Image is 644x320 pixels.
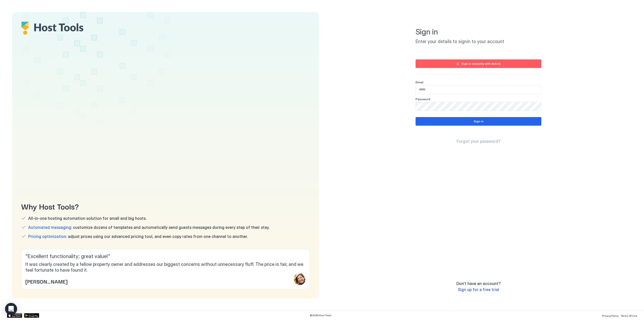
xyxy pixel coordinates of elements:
div: profile [294,273,306,285]
div: Sign in [474,119,484,124]
input: Input Field [416,85,541,94]
span: Why Host Tools? [21,200,310,212]
span: Sign up for a free trial [458,287,499,292]
a: App Store [7,313,22,318]
span: [PERSON_NAME] [25,277,67,285]
button: Sign in instantly with Airbnb [416,59,541,68]
span: Don't have an account? [456,281,501,286]
span: Password [416,97,430,101]
div: Open Intercom Messenger [5,303,17,315]
input: Input Field [416,102,541,111]
span: Terms Of Use [621,314,637,317]
a: Privacy Policy [602,313,619,318]
span: adjust prices using our advanced pricing tool, and even copy rates from one channel to another. [28,234,248,239]
button: Sign in [416,117,541,126]
a: Google Play Store [24,313,39,318]
span: Privacy Policy [602,314,619,317]
span: customize dozens of templates and automatically send guests messages during every step of their s... [28,225,269,230]
a: Sign up for a free trial [458,287,499,292]
span: It was clearly created by a fellow property owner and addresses our biggest concerns without unne... [25,262,306,273]
span: Email [416,80,423,84]
span: All-in-one hosting automation solution for small and big hosts. [28,216,146,221]
div: Sign in instantly with Airbnb [461,61,501,66]
span: Automated messaging: [28,225,72,230]
span: Pricing optimization: [28,234,67,239]
a: Forgot your password? [457,139,500,144]
span: " Excellent functionality; great value! " [25,253,306,260]
span: © 2025 Host Tools [310,314,332,317]
span: Sign in [416,27,541,37]
a: Terms Of Use [621,313,637,318]
span: Enter your details to signin to your account [416,39,541,45]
